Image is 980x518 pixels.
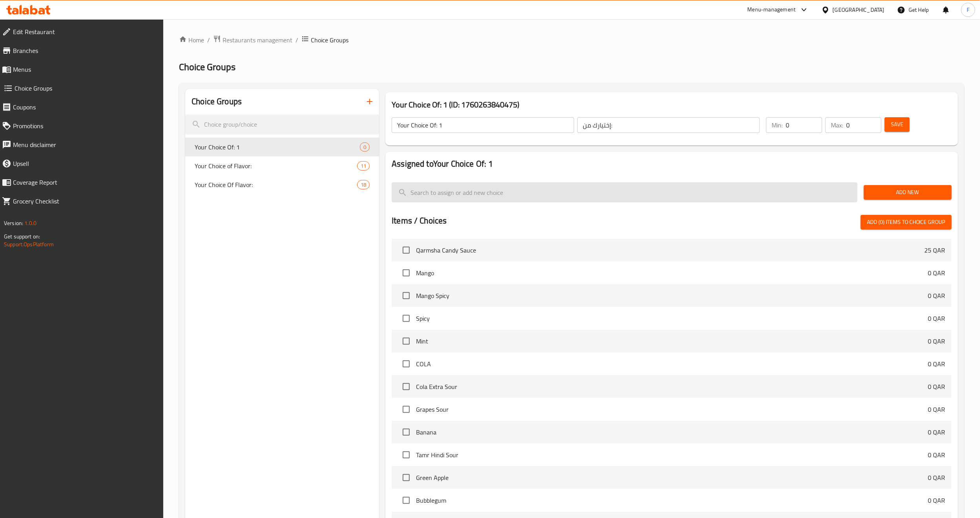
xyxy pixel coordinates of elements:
[398,287,414,304] span: Select choice
[416,496,928,505] span: Bubblegum
[179,58,235,76] span: Choice Groups
[358,162,369,170] span: 11
[15,84,157,93] span: Choice Groups
[928,336,945,346] p: 0 QAR
[967,5,969,14] span: F
[13,140,157,149] span: Menu disclaimer
[928,314,945,323] p: 0 QAR
[357,161,370,171] div: Choices
[195,142,360,152] span: Your Choice Of: 1
[928,450,945,460] p: 0 QAR
[867,217,945,227] span: Add (0) items to choice group
[398,310,414,327] span: Select choice
[398,469,414,486] span: Select choice
[928,359,945,369] p: 0 QAR
[195,161,357,171] span: Your Choice of Flavor:
[358,181,369,189] span: 18
[925,245,945,255] p: 25 QAR
[392,182,857,202] input: search
[13,102,157,112] span: Coupons
[13,65,157,74] span: Menus
[416,336,928,346] span: Mint
[13,196,157,206] span: Grocery Checklist
[24,218,36,228] span: 1.0.0
[398,424,414,440] span: Select choice
[13,27,157,36] span: Edit Restaurant
[185,115,379,134] input: search
[416,268,928,278] span: Mango
[13,46,157,55] span: Branches
[4,231,40,242] span: Get support on:
[928,496,945,505] p: 0 QAR
[223,35,292,45] span: Restaurants management
[360,142,370,152] div: Choices
[185,138,379,156] div: Your Choice Of: 10
[4,218,23,228] span: Version:
[185,156,379,175] div: Your Choice of Flavor:11
[928,382,945,391] p: 0 QAR
[928,405,945,414] p: 0 QAR
[416,382,928,391] span: Cola Extra Sour
[748,5,796,15] div: Menu-management
[13,178,157,187] span: Coverage Report
[398,492,414,509] span: Select choice
[870,187,945,197] span: Add New
[398,242,414,258] span: Select choice
[195,180,357,189] span: Your Choice Of Flavor:
[416,473,928,482] span: Green Apple
[398,447,414,463] span: Select choice
[928,268,945,278] p: 0 QAR
[416,314,928,323] span: Spicy
[392,158,952,170] h2: Assigned to Your Choice Of: 1
[296,35,298,45] li: /
[416,291,928,300] span: Mango Spicy
[928,427,945,437] p: 0 QAR
[179,35,964,45] nav: breadcrumb
[4,239,54,249] a: Support.OpsPlatform
[179,35,204,45] a: Home
[864,185,952,200] button: Add New
[861,215,952,229] button: Add (0) items to choice group
[891,120,903,129] span: Save
[416,359,928,369] span: COLA
[885,117,910,132] button: Save
[185,175,379,194] div: Your Choice Of Flavor:18
[416,450,928,460] span: Tamr Hindi Sour
[357,180,370,189] div: Choices
[13,159,157,168] span: Upsell
[213,35,292,45] a: Restaurants management
[192,96,242,107] h2: Choice Groups
[207,35,210,45] li: /
[416,427,928,437] span: Banana
[392,215,447,227] h2: Items / Choices
[398,356,414,372] span: Select choice
[928,473,945,482] p: 0 QAR
[772,120,783,130] p: Min:
[360,144,369,151] span: 0
[416,405,928,414] span: Grapes Sour
[833,5,885,14] div: [GEOGRAPHIC_DATA]
[392,98,952,111] h3: Your Choice Of: 1 (ID: 1760263840475)
[311,35,349,45] span: Choice Groups
[831,120,843,130] p: Max:
[416,245,925,255] span: Qarmsha Candy Sauce
[928,291,945,300] p: 0 QAR
[398,401,414,418] span: Select choice
[13,121,157,131] span: Promotions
